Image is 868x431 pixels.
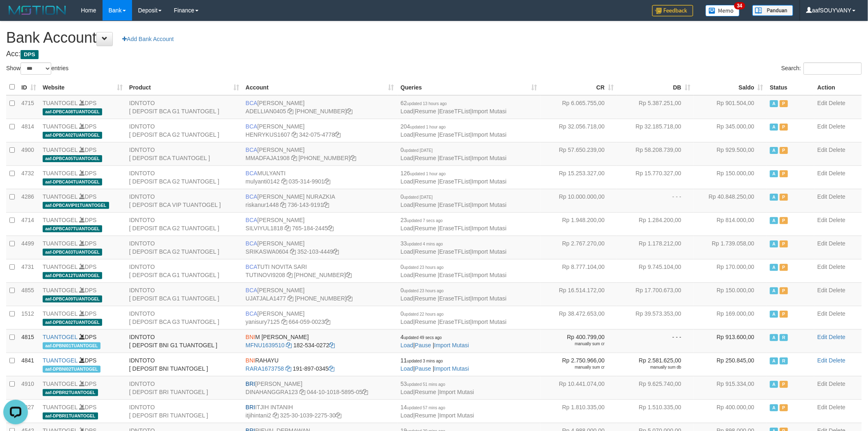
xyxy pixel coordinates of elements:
[767,79,814,95] th: Status
[404,289,443,293] span: updated 23 hours ago
[246,123,258,130] span: BCA
[780,287,788,294] span: Paused
[246,202,279,208] a: riskanur1448
[401,240,507,255] span: | | |
[246,225,283,232] a: SILVIYUL1818
[439,225,470,232] a: EraseTFList
[43,193,78,200] a: TUANTOGEL
[439,272,470,278] a: EraseTFList
[39,189,126,212] td: DPS
[401,225,413,232] a: Load
[126,212,242,236] td: IDNTOTO [ DEPOSIT BCA G2 TUANTOGEL ]
[126,142,242,165] td: IDNTOTO [ DEPOSIT BCA TUANTOGEL ]
[415,342,431,348] a: Pause
[6,62,69,75] label: Show entries
[401,147,433,153] span: 0
[540,236,617,259] td: Rp 2.767.270,00
[246,240,258,247] span: BCA
[734,2,745,9] span: 34
[242,259,397,282] td: TUTI NOVITA SARI [PHONE_NUMBER]
[39,119,126,142] td: DPS
[242,165,397,189] td: MULYANTI 035-314-9901
[617,119,694,142] td: Rp 32.185.718,00
[43,155,102,162] span: aaf-DPBCA05TUANTOGEL
[804,62,862,75] input: Search:
[818,381,827,387] a: Edit
[246,131,290,138] a: HENRYKUS1607
[401,287,507,302] span: | | |
[404,195,432,199] span: updated [DATE]
[415,248,436,255] a: Resume
[328,225,333,232] a: Copy 7651842445 to clipboard
[401,193,507,208] span: | | |
[43,132,102,139] span: aaf-DPBCA02TUANTOGEL
[770,147,778,154] span: Active
[617,79,694,95] th: DB: activate to sort column ascending
[246,272,285,278] a: TUTINOVI9208
[439,202,470,208] a: EraseTFList
[410,125,446,129] span: updated 1 hour ago
[770,170,778,177] span: Active
[286,342,292,348] a: Copy MFNU1639510 to clipboard
[617,189,694,212] td: - - -
[415,389,436,395] a: Resume
[829,264,845,270] a: Delete
[818,334,827,340] a: Edit
[694,236,767,259] td: Rp 1.739.058,00
[439,155,470,161] a: EraseTFList
[439,319,470,325] a: EraseTFList
[350,155,356,161] a: Copy 4062282031 to clipboard
[401,342,413,348] a: Load
[780,100,788,107] span: Paused
[694,142,767,165] td: Rp 929.500,00
[770,287,778,294] span: Active
[126,306,242,329] td: IDNTOTO [ DEPOSIT BCA G3 TUANTOGEL ]
[324,178,330,185] a: Copy 0353149901 to clipboard
[18,282,39,306] td: 4855
[415,155,436,161] a: Resume
[43,296,102,303] span: aaf-DPBCA09TUANTOGEL
[780,241,788,248] span: Paused
[347,108,352,115] a: Copy 5655032115 to clipboard
[540,165,617,189] td: Rp 15.253.327,00
[540,212,617,236] td: Rp 1.948.200,00
[242,79,397,95] th: Account: activate to sort column ascending
[617,236,694,259] td: Rp 1.178.212,00
[43,202,109,209] span: aaf-DPBCAVIP01TUANTOGEL
[287,272,292,278] a: Copy TUTINOVI9208 to clipboard
[246,193,258,200] span: BCA
[829,287,845,293] a: Delete
[39,142,126,165] td: DPS
[43,264,78,270] a: TUANTOGEL
[415,131,436,138] a: Resume
[246,264,257,270] span: BCA
[18,119,39,142] td: 4814
[694,212,767,236] td: Rp 814.000,00
[290,248,296,255] a: Copy SRIKASWA0604 to clipboard
[407,218,443,223] span: updated 7 secs ago
[246,217,258,223] span: BCA
[246,365,284,372] a: RARA1673758
[770,124,778,131] span: Active
[415,365,431,372] a: Pause
[242,306,397,329] td: [PERSON_NAME] 664-059-0023
[246,342,285,348] a: MFNU1639510
[415,272,436,278] a: Resume
[439,131,470,138] a: EraseTFList
[324,202,329,208] a: Copy 7361439191 to clipboard
[43,123,78,130] a: TUANTOGEL
[126,236,242,259] td: IDNTOTO [ DEPOSIT BCA G2 TUANTOGEL ]
[335,131,340,138] a: Copy 3420754778 to clipboard
[21,50,39,59] span: DPS
[242,189,397,212] td: [PERSON_NAME] NURAZKIA 736-143-9191
[333,248,339,255] a: Copy 3521034449 to clipboard
[6,30,862,46] h1: Bank Account
[43,179,102,186] span: aaf-DPBCA04TUANTOGEL
[706,5,740,16] img: Button%20Memo.svg
[401,123,507,138] span: | | |
[273,412,279,419] a: Copy itjihintani2 to clipboard
[780,147,788,154] span: Paused
[401,202,413,208] a: Load
[472,248,507,255] a: Import Mutasi
[299,389,305,395] a: Copy DINAHANGGRA123 to clipboard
